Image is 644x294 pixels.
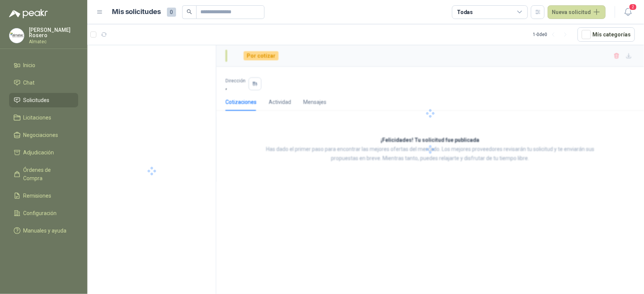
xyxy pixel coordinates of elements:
span: 0 [167,8,176,17]
span: Negociaciones [24,131,58,139]
a: Negociaciones [9,128,78,142]
span: Licitaciones [24,113,52,122]
button: 2 [621,5,635,19]
a: Solicitudes [9,93,78,107]
a: Manuales y ayuda [9,223,78,238]
span: Chat [24,79,35,87]
a: Adjudicación [9,145,78,160]
div: 1 - 0 de 0 [533,28,572,41]
span: Remisiones [24,192,52,200]
div: Todas [457,8,473,16]
button: Nueva solicitud [548,5,606,19]
span: Adjudicación [24,148,54,157]
a: Configuración [9,206,78,220]
a: Chat [9,75,78,90]
a: Inicio [9,58,78,72]
span: Manuales y ayuda [24,226,67,235]
button: Mís categorías [578,27,635,42]
a: Licitaciones [9,110,78,125]
p: [PERSON_NAME] Rosero [29,27,78,38]
span: 2 [629,3,637,11]
span: Solicitudes [24,96,50,104]
p: Almatec [29,39,78,44]
span: Configuración [24,209,57,217]
span: Órdenes de Compra [24,166,71,182]
span: search [187,9,192,14]
h1: Mis solicitudes [112,6,161,17]
a: Remisiones [9,189,78,203]
a: Órdenes de Compra [9,163,78,186]
span: Inicio [24,61,36,69]
img: Company Logo [9,28,24,43]
img: Logo peakr [9,9,48,18]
